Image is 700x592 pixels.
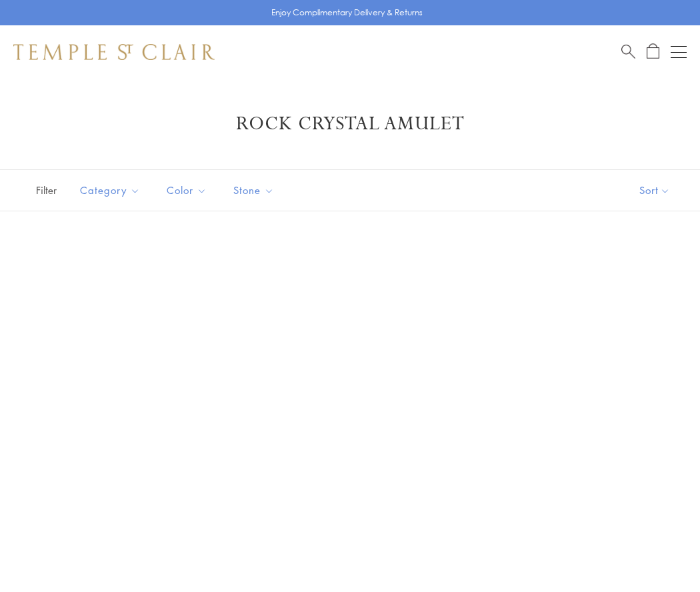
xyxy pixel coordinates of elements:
[33,112,667,136] h1: Rock Crystal Amulet
[271,6,423,19] p: Enjoy Complimentary Delivery & Returns
[609,170,700,211] button: Show sort by
[223,175,284,205] button: Stone
[73,182,150,199] span: Category
[160,182,217,199] span: Color
[671,44,687,60] button: Open navigation
[621,43,635,60] a: Search
[13,44,215,60] img: Temple St. Clair
[647,43,659,60] a: Open Shopping Bag
[157,175,217,205] button: Color
[227,182,284,199] span: Stone
[70,175,150,205] button: Category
